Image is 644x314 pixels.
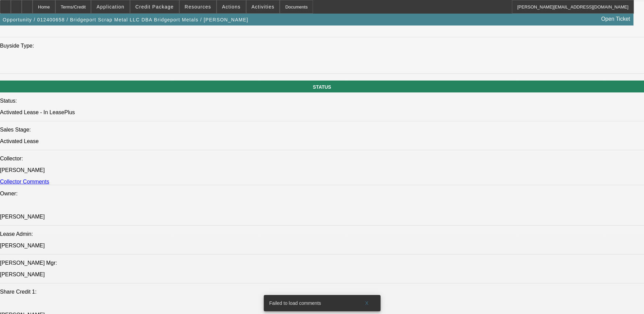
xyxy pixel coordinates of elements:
button: X [356,297,378,309]
span: Application [96,4,124,10]
span: Activities [252,4,275,10]
span: X [365,300,369,306]
span: Credit Package [135,4,174,10]
button: Application [91,0,129,13]
button: Activities [246,0,280,13]
button: Actions [217,0,246,13]
div: Failed to load comments [264,295,356,311]
button: Credit Package [130,0,179,13]
span: STATUS [313,84,331,90]
span: Resources [185,4,211,10]
a: Open Ticket [599,13,633,25]
span: Opportunity / 012400658 / Bridgeport Scrap Metal LLC DBA Bridgeport Metals / [PERSON_NAME] [3,17,248,22]
span: Actions [222,4,241,10]
button: Resources [180,0,216,13]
